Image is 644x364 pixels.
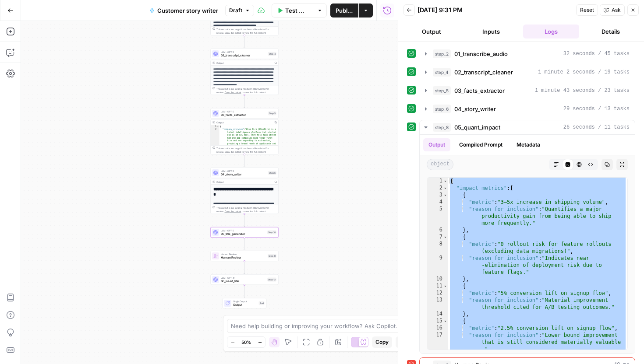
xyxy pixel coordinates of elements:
[511,138,545,151] button: Metadata
[244,35,245,48] g: Edge from step_2 to step_4
[225,91,241,94] span: Copy the output
[221,172,266,177] span: 04_story_writer
[454,86,505,95] span: 03_facts_extractor
[427,178,448,185] div: 1
[427,297,448,311] div: 13
[211,274,279,285] div: LLM · GPT-4.106_insert_titleStep 12
[216,206,276,213] div: This output is too large & has been abbreviated for review. to view the full content.
[211,125,219,128] div: 1
[211,108,279,154] div: LLM · GPT-503_facts_extractorStep 5Output{ "company_overview":"Wise Hire (WiseHire) is a talent i...
[427,318,448,325] div: 15
[268,52,277,56] div: Step 4
[268,112,276,115] div: Step 5
[576,4,598,16] button: Reset
[563,105,630,113] span: 29 seconds / 13 tasks
[583,24,639,38] button: Details
[221,255,266,260] span: Human Review
[463,24,519,38] button: Inputs
[420,65,635,79] button: 1 minute 2 seconds / 19 tasks
[454,138,508,151] button: Compiled Prompt
[427,283,448,290] div: 11
[403,24,460,38] button: Output
[427,206,448,227] div: 5
[454,105,496,113] span: 04_story_writer
[580,6,594,14] span: Reset
[420,135,635,353] div: 26 seconds / 11 tasks
[244,261,245,274] g: Edge from step_11 to step_12
[563,123,630,131] span: 26 seconds / 11 tasks
[211,251,279,261] div: Human ReviewHuman ReviewStep 11
[375,338,389,346] span: Copy
[259,301,265,305] div: End
[221,110,266,113] span: LLM · GPT-5
[244,238,245,250] g: Edge from step_10 to step_11
[221,252,266,256] span: Human Review
[443,283,448,290] span: Toggle code folding, rows 11 through 14
[427,185,448,192] div: 2
[241,339,251,346] span: 50%
[427,227,448,234] div: 6
[244,154,245,167] g: Edge from step_5 to step_6
[233,303,257,307] span: Output
[244,95,245,108] g: Edge from step_4 to step_5
[221,53,266,58] span: 02_transcript_cleaner
[523,24,579,38] button: Logs
[427,199,448,206] div: 4
[443,185,448,192] span: Toggle code folding, rows 2 through 59
[420,102,635,116] button: 29 seconds / 13 tasks
[157,6,218,15] span: Customer story writer
[221,113,266,117] span: 03_facts_extractor
[443,178,448,185] span: Toggle code folding, rows 1 through 60
[454,49,508,58] span: 01_transcribe_audio
[420,47,635,61] button: 32 seconds / 45 tasks
[225,31,241,34] span: Copy the output
[563,50,630,58] span: 32 seconds / 45 tasks
[420,84,635,98] button: 1 minute 43 seconds / 23 tasks
[427,234,448,241] div: 7
[221,232,265,236] span: 05_title_generator
[427,241,448,255] div: 8
[225,5,254,16] button: Draft
[216,147,276,154] div: This output is too large & has been abbreviated for review. to view the full content.
[216,61,272,65] div: Output
[244,285,245,297] g: Edge from step_12 to end
[427,332,448,353] div: 17
[216,121,272,124] div: Output
[221,50,266,54] span: LLM · GPT-5
[330,3,358,17] button: Publish
[221,229,265,232] span: LLM · GPT-5
[427,276,448,283] div: 10
[427,290,448,297] div: 12
[285,6,308,15] span: Test Data
[221,276,265,280] span: LLM · GPT-4.1
[433,123,451,132] span: step_8
[420,120,635,134] button: 26 seconds / 11 tasks
[612,6,621,14] span: Ask
[229,7,242,14] span: Draft
[427,159,453,170] span: object
[427,325,448,332] div: 16
[225,210,241,213] span: Copy the output
[433,105,451,113] span: step_6
[211,128,219,154] div: 2
[272,3,313,17] button: Test Data
[433,49,451,58] span: step_2
[225,150,241,153] span: Copy the output
[268,171,276,175] div: Step 6
[454,123,500,132] span: 05_quant_impact
[336,6,353,15] span: Publish
[443,234,448,241] span: Toggle code folding, rows 7 through 10
[454,68,513,77] span: 02_transcript_cleaner
[443,318,448,325] span: Toggle code folding, rows 15 through 18
[217,125,219,128] span: Toggle code folding, rows 1 through 8
[423,138,450,151] button: Output
[268,254,276,258] div: Step 11
[427,311,448,318] div: 14
[221,279,265,283] span: 06_insert_title
[216,28,276,35] div: This output is too large & has been abbreviated for review. to view the full content.
[427,192,448,199] div: 3
[443,192,448,199] span: Toggle code folding, rows 3 through 6
[233,300,257,303] span: Single Output
[267,278,276,282] div: Step 12
[600,4,625,16] button: Ask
